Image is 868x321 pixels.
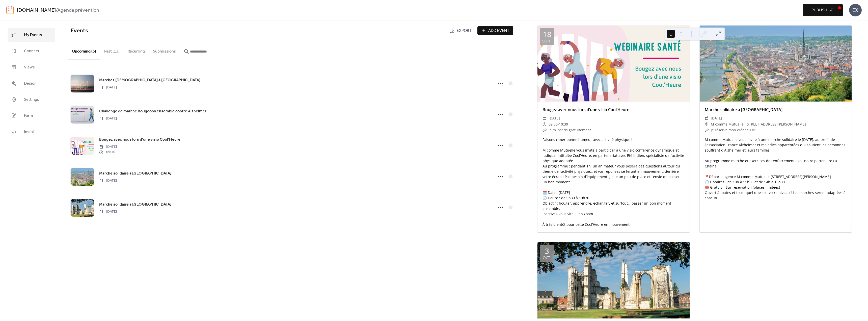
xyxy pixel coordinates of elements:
div: ​ [542,115,547,121]
a: Connect [8,44,55,58]
a: Bougez avec nous lors d’une visio Cool’Heure [542,107,629,112]
span: Marche solidaire à [GEOGRAPHIC_DATA] [99,170,171,177]
button: Upcoming (5) [68,41,100,60]
div: ​ [705,115,709,121]
span: 09:30 [549,121,558,127]
span: [DATE] [711,115,722,121]
span: [DATE] [99,209,117,214]
span: - [558,121,559,127]
button: Add Event [477,26,513,35]
span: Connect [24,48,39,54]
a: Marches [DEMOGRAPHIC_DATA] à [GEOGRAPHIC_DATA] [99,77,200,84]
span: Export [457,28,472,34]
div: sept. [704,39,714,43]
div: M comme Mutuelle vous invite à une marche solidaire le [DATE], au profit de l'association France ... [700,137,852,201]
span: Settings [24,97,39,103]
span: Views [24,64,35,70]
a: Design [8,77,55,90]
span: My Events [24,32,42,38]
a: Views [8,60,55,74]
img: logo [6,6,14,14]
span: Marche solidaire à [GEOGRAPHIC_DATA] [99,202,171,208]
div: ​ [705,127,709,133]
span: Publish [811,7,827,13]
div: EX [849,4,862,16]
a: Install [8,125,55,139]
span: [DATE] [99,178,117,183]
a: Form [8,109,55,122]
span: Form [24,113,33,119]
span: 10:30 [559,121,568,127]
b: / [56,6,57,15]
span: Design [24,81,37,87]
a: Export [446,26,475,35]
a: My Events [8,28,55,42]
span: [DATE] [99,85,117,90]
a: Bougez avec nous lors d’une visio Cool’Heure [99,136,180,143]
button: Submissions [149,41,180,60]
div: 3 [545,247,549,255]
a: [DOMAIN_NAME] [17,6,56,15]
span: [DATE] [99,116,117,121]
span: Add Event [488,28,509,34]
div: oct. [543,256,551,260]
button: Publish [803,4,843,16]
button: Recurring [124,41,149,60]
div: Faisons rimer bonne humeur avec activité physique ! M comme Mutuelle vous invite à participer à u... [537,137,690,227]
a: Marche solidaire à [GEOGRAPHIC_DATA] [99,170,171,177]
a: Settings [8,93,55,106]
a: Marche solidaire à [GEOGRAPHIC_DATA] [705,107,782,112]
div: ​ [542,121,547,127]
a: Marche solidaire à [GEOGRAPHIC_DATA] [99,201,171,208]
span: [DATE] [549,115,560,121]
button: Past (13) [100,41,124,60]
div: ​ [705,121,709,127]
span: Events [71,25,88,36]
a: Challenge de marche Bougeons ensemble contre Alzheimer [99,108,206,115]
a: Je réserve mon créneau ici [711,128,756,132]
b: Agenda prévention [57,6,99,15]
span: [DATE] [99,144,117,150]
div: sept. [542,39,552,43]
a: M comme Mutuelle, [STREET_ADDRESS][PERSON_NAME] [711,121,806,127]
div: ​ [542,127,547,133]
a: Je m'inscris gratuitement [549,128,591,132]
div: 18 [543,31,551,38]
span: Install [24,129,34,135]
span: 09:30 [99,150,117,155]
